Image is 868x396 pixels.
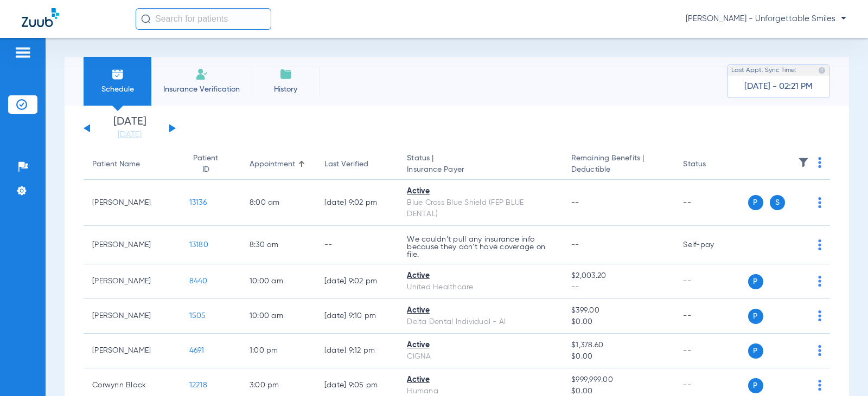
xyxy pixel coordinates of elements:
[674,334,748,368] td: --
[748,378,763,393] span: P
[189,199,207,206] span: 13136
[571,199,579,206] span: --
[748,309,763,324] span: P
[84,180,181,226] td: [PERSON_NAME]
[407,197,554,220] div: Blue Cross Blue Shield (FEP BLUE DENTAL)
[241,334,316,368] td: 1:00 PM
[189,241,208,249] span: 13180
[316,334,399,368] td: [DATE] 9:12 PM
[92,159,172,170] div: Patient Name
[571,316,666,328] span: $0.00
[571,282,666,293] span: --
[407,270,554,282] div: Active
[398,150,563,180] th: Status |
[770,195,785,210] span: S
[195,68,208,81] img: Manual Insurance Verification
[407,374,554,386] div: Active
[159,84,244,95] span: Insurance Verification
[563,150,674,180] th: Remaining Benefits |
[407,316,554,328] div: Delta Dental Individual - AI
[686,14,846,24] span: [PERSON_NAME] - Unforgettable Smiles
[279,68,292,81] img: History
[571,305,666,316] span: $399.00
[189,153,222,176] div: Patient ID
[407,351,554,362] div: CIGNA
[189,312,206,320] span: 1505
[241,180,316,226] td: 8:00 AM
[324,159,368,170] div: Last Verified
[316,299,399,334] td: [DATE] 9:10 PM
[92,159,140,170] div: Patient Name
[407,340,554,351] div: Active
[571,164,666,176] span: Deductible
[407,282,554,293] div: United Healthcare
[674,264,748,299] td: --
[316,180,399,226] td: [DATE] 9:02 PM
[241,226,316,264] td: 8:30 AM
[818,67,826,74] img: last sync help info
[189,153,232,176] div: Patient ID
[407,305,554,316] div: Active
[250,159,307,170] div: Appointment
[22,8,59,27] img: Zuub Logo
[141,14,151,24] img: Search Icon
[571,340,666,351] span: $1,378.60
[744,81,813,92] span: [DATE] - 02:21 PM
[798,157,809,168] img: filter.svg
[407,236,554,258] p: We couldn’t pull any insurance info because they don’t have coverage on file.
[571,241,579,249] span: --
[92,84,143,95] span: Schedule
[97,129,162,140] a: [DATE]
[818,239,821,250] img: group-dot-blue.svg
[316,264,399,299] td: [DATE] 9:02 PM
[674,180,748,226] td: --
[674,150,748,180] th: Status
[84,334,181,368] td: [PERSON_NAME]
[748,274,763,289] span: P
[260,84,311,95] span: History
[818,380,821,391] img: group-dot-blue.svg
[731,65,796,76] span: Last Appt. Sync Time:
[407,164,554,176] span: Insurance Payer
[84,264,181,299] td: [PERSON_NAME]
[84,299,181,334] td: [PERSON_NAME]
[407,186,554,197] div: Active
[250,159,295,170] div: Appointment
[674,226,748,264] td: Self-pay
[748,195,763,210] span: P
[241,264,316,299] td: 10:00 AM
[818,157,821,168] img: group-dot-blue.svg
[189,277,208,285] span: 8440
[674,299,748,334] td: --
[189,381,207,389] span: 12218
[571,351,666,362] span: $0.00
[748,343,763,359] span: P
[316,226,399,264] td: --
[818,276,821,287] img: group-dot-blue.svg
[818,197,821,208] img: group-dot-blue.svg
[241,299,316,334] td: 10:00 AM
[571,270,666,282] span: $2,003.20
[324,159,390,170] div: Last Verified
[97,116,162,140] li: [DATE]
[136,8,271,30] input: Search for patients
[189,347,205,354] span: 4691
[818,345,821,356] img: group-dot-blue.svg
[84,226,181,264] td: [PERSON_NAME]
[111,68,124,81] img: Schedule
[571,374,666,386] span: $999,999.00
[14,46,31,59] img: hamburger-icon
[818,310,821,321] img: group-dot-blue.svg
